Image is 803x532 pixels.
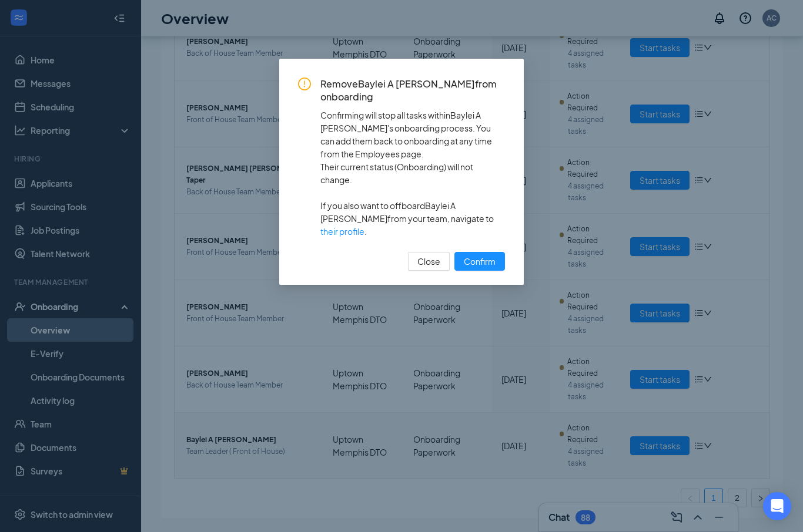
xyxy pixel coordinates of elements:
span: Their current status ( Onboarding ) will not change. [320,160,505,186]
span: Close [417,255,440,268]
span: exclamation-circle [298,78,311,90]
span: If you also want to offboard Baylei A [PERSON_NAME] from your team, navigate to . [320,199,505,238]
span: Remove Baylei A [PERSON_NAME] from onboarding [320,78,505,104]
span: Confirm [464,255,496,268]
a: their profile [320,226,364,237]
button: Close [408,252,450,271]
span: Confirming will stop all tasks within Baylei A [PERSON_NAME] 's onboarding process. You can add t... [320,109,505,160]
div: Open Intercom Messenger [763,492,791,520]
button: Confirm [454,252,505,271]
